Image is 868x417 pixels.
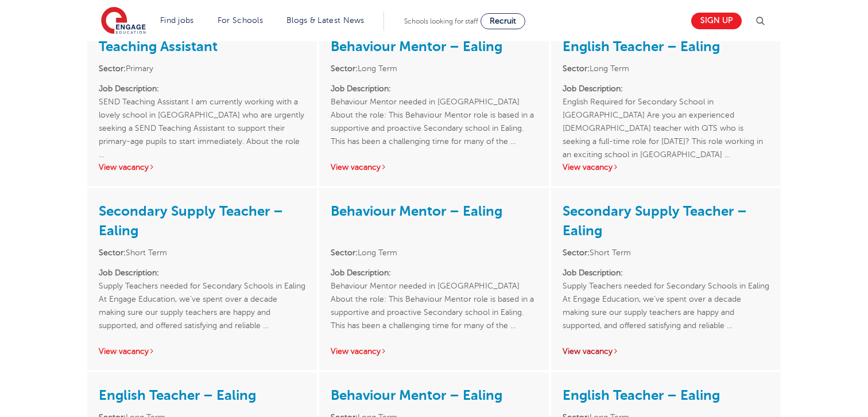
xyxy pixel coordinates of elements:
[563,64,590,73] strong: Sector:
[331,82,537,148] p: Behaviour Mentor needed in [GEOGRAPHIC_DATA] About the role: This Behaviour Mentor role is based ...
[331,387,502,403] a: Behaviour Mentor – Ealing
[563,268,623,277] strong: Job Description:
[563,62,769,75] li: Long Term
[99,64,126,73] strong: Sector:
[99,248,126,257] strong: Sector:
[99,266,305,332] p: Supply Teachers needed for Secondary Schools in Ealing At Engage Education, we’ve spent over a de...
[490,17,516,25] span: Recruit
[331,38,502,54] a: Behaviour Mentor – Ealing
[99,38,218,54] a: Teaching Assistant
[563,84,623,93] strong: Job Description:
[563,38,720,54] a: English Teacher – Ealing
[480,13,525,29] a: Recruit
[691,13,742,29] a: Sign up
[331,62,537,75] li: Long Term
[99,62,305,75] li: Primary
[218,16,263,25] a: For Schools
[101,7,146,36] img: Engage Education
[331,266,537,332] p: Behaviour Mentor needed in [GEOGRAPHIC_DATA] About the role: This Behaviour Mentor role is based ...
[99,268,159,277] strong: Job Description:
[331,268,391,277] strong: Job Description:
[563,203,747,239] a: Secondary Supply Teacher – Ealing
[563,248,590,257] strong: Sector:
[563,163,619,172] a: View vacancy
[331,163,387,172] a: View vacancy
[563,246,769,259] li: Short Term
[563,387,720,403] a: English Teacher – Ealing
[331,203,502,219] a: Behaviour Mentor – Ealing
[331,246,537,259] li: Long Term
[99,203,283,239] a: Secondary Supply Teacher – Ealing
[99,82,305,148] p: SEND Teaching Assistant I am currently working with a lovely school in [GEOGRAPHIC_DATA] who are ...
[331,64,358,73] strong: Sector:
[160,16,194,25] a: Find jobs
[563,82,769,148] p: English Required for Secondary School in [GEOGRAPHIC_DATA] Are you an experienced [DEMOGRAPHIC_DA...
[331,347,387,356] a: View vacancy
[99,84,159,93] strong: Job Description:
[404,17,478,25] span: Schools looking for staff
[286,16,365,25] a: Blogs & Latest News
[563,347,619,356] a: View vacancy
[563,266,769,332] p: Supply Teachers needed for Secondary Schools in Ealing At Engage Education, we’ve spent over a de...
[331,84,391,93] strong: Job Description:
[99,163,155,172] a: View vacancy
[99,387,256,403] a: English Teacher – Ealing
[99,246,305,259] li: Short Term
[99,347,155,356] a: View vacancy
[331,248,358,257] strong: Sector:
